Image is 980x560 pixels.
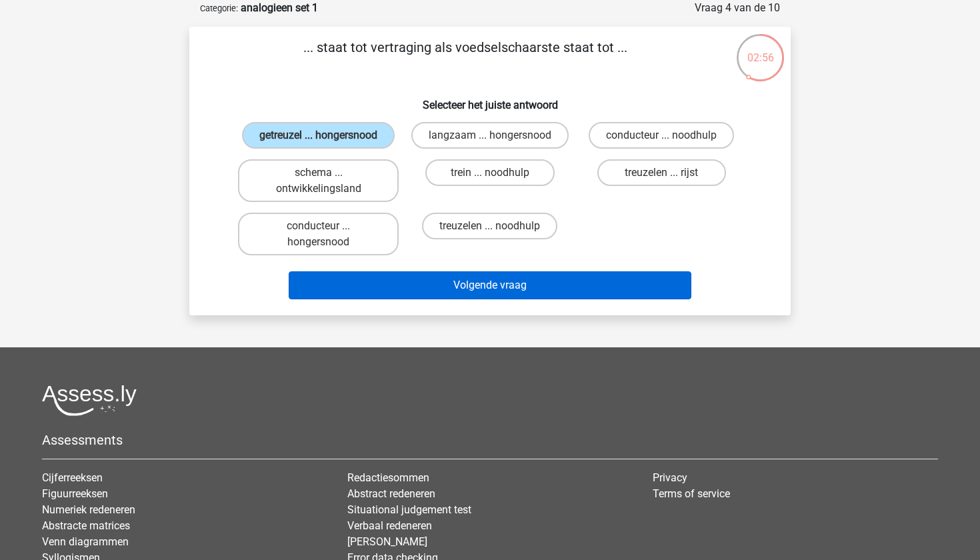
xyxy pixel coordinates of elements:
[347,535,427,548] a: [PERSON_NAME]
[211,88,769,111] h6: Selecteer het juiste antwoord
[42,471,103,484] a: Cijferreeksen
[42,535,129,548] a: Venn diagrammen
[735,33,785,66] div: 02:56
[347,519,432,532] a: Verbaal redeneren
[597,159,726,186] label: treuzelen ... rijst
[422,213,557,239] label: treuzelen ... noodhulp
[42,385,137,416] img: Assessly logo
[238,213,399,255] label: conducteur ... hongersnood
[653,487,730,500] a: Terms of service
[238,159,399,202] label: schema ... ontwikkelingsland
[211,37,719,77] p: ... staat tot vertraging als voedselschaarste staat tot ...
[42,503,135,516] a: Numeriek redeneren
[42,432,938,448] h5: Assessments
[347,471,429,484] a: Redactiesommen
[411,122,569,149] label: langzaam ... hongersnood
[425,159,554,186] label: trein ... noodhulp
[347,503,471,516] a: Situational judgement test
[589,122,734,149] label: conducteur ... noodhulp
[347,487,435,500] a: Abstract redeneren
[241,1,318,14] strong: analogieen set 1
[242,122,395,149] label: getreuzel ... hongersnood
[200,3,238,13] small: Categorie:
[289,271,692,299] button: Volgende vraag
[42,519,130,532] a: Abstracte matrices
[42,487,108,500] a: Figuurreeksen
[653,471,687,484] a: Privacy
